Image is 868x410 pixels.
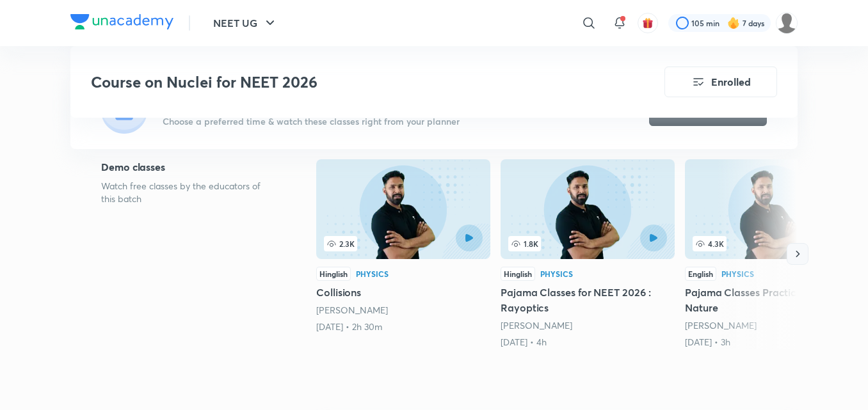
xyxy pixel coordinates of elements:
h5: Demo classes [101,159,275,175]
div: Physics [540,270,573,278]
div: Anupam Upadhayay [316,304,490,317]
span: 2.3K [324,236,357,251]
div: Physics [356,270,389,278]
div: 30th May • 4h [501,336,675,349]
div: Hinglish [316,267,351,281]
a: [PERSON_NAME] [685,319,757,331]
img: streak [727,17,740,29]
img: avatar [642,17,654,29]
a: Company Logo [70,14,173,33]
a: 1.8KHinglishPhysicsPajama Classes for NEET 2026 : Rayoptics[PERSON_NAME][DATE] • 4h [501,159,675,349]
a: [PERSON_NAME] [316,304,388,316]
a: 2.3KHinglishPhysicsCollisions[PERSON_NAME][DATE] • 2h 30m [316,159,490,333]
a: Pajama Classes for NEET 2026 : Rayoptics [501,159,675,349]
a: Pajama Classes Practice Dual Nature [685,159,859,349]
div: 6th Apr • 2h 30m [316,320,490,333]
div: Hinglish [501,267,535,281]
a: 4.3KEnglishPhysicsPajama Classes Practice Dual Nature[PERSON_NAME][DATE] • 3h [685,159,859,349]
h5: Collisions [316,285,490,300]
button: NEET UG [205,10,285,36]
div: Anupam Upadhayay [501,319,675,332]
a: Collisions [316,159,490,333]
img: Company Logo [70,14,173,29]
div: English [685,267,716,281]
h3: Course on Nuclei for NEET 2026 [91,73,592,91]
img: Saniya Mustafa [776,12,798,34]
button: Enrolled [664,67,777,97]
a: [PERSON_NAME] [501,319,572,331]
p: Watch free classes by the educators of this batch [101,180,275,205]
span: 1.8K [508,236,541,251]
button: avatar [638,13,658,33]
h5: Pajama Classes for NEET 2026 : Rayoptics [501,285,675,315]
span: 4.3K [693,236,727,251]
p: Choose a preferred time & watch these classes right from your planner [163,114,460,128]
h5: Pajama Classes Practice Dual Nature [685,285,859,315]
div: Anupam Upadhayay [685,319,859,332]
div: 21st Jun • 3h [685,336,859,349]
